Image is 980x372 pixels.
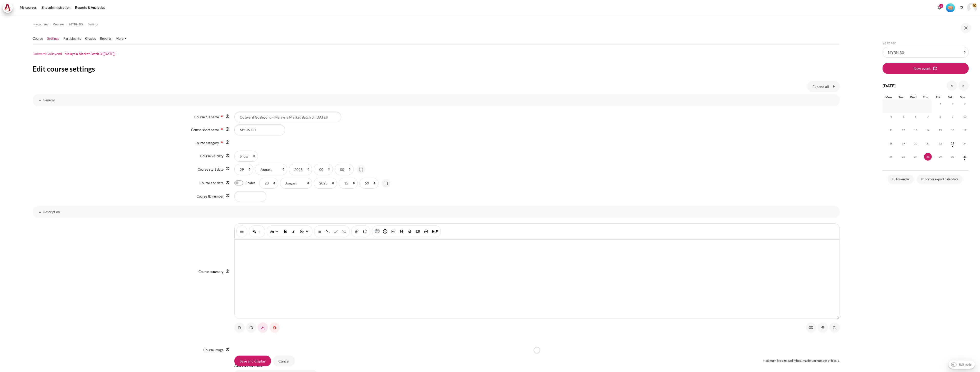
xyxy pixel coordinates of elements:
a: More [116,36,126,41]
span: 8 [936,113,944,121]
img: Help with Course end date [225,180,229,184]
span: 22 [936,140,944,147]
img: Required [220,140,224,144]
span: Required [220,140,224,143]
a: Full calendar [888,175,914,184]
h3: Description [43,210,829,214]
button: Indent [340,227,348,236]
span: 25 [887,153,895,161]
img: Required [220,114,224,118]
span: Expand all [813,84,829,89]
span: 13 [912,126,919,134]
img: Help with Course category [225,140,229,144]
label: Course visibility [200,154,224,158]
a: Reports & Analytics [73,3,107,13]
input: Cancel [273,356,295,366]
span: New event [914,66,931,71]
span: 7 [924,113,932,121]
a: Site administration [40,3,72,13]
h4: [DATE] [883,83,896,89]
span: 5 [899,113,907,121]
span: 17 [961,126,969,134]
button: Font colour [298,227,311,236]
img: Calendar [383,180,389,186]
span: 27 [912,153,919,161]
button: Paragraph styles [268,227,281,236]
a: Participants [64,36,81,41]
a: User menu [967,3,977,13]
img: Help with Course summary [225,269,229,273]
nav: Navigation bar [33,20,840,28]
span: 6 [912,113,919,121]
div: Level #1 [946,3,955,12]
span: Required [220,127,224,130]
img: Help with Course ID number [225,193,229,198]
label: Course summary [198,270,224,274]
label: Enable [245,180,255,186]
button: Insert H5P [430,227,439,236]
span: Thu [923,95,928,99]
span: 3 [961,100,969,107]
section: Blocks [883,41,969,185]
a: Help [224,193,231,198]
span: 28 [924,153,932,161]
img: Architeck [4,4,11,12]
a: Help [224,269,231,273]
button: Emoji picker [381,227,389,236]
img: Level #1 [946,3,955,12]
span: Mon [886,95,892,99]
h5: Calendar [883,41,969,45]
span: 20 [912,140,919,147]
span: Sun [960,95,965,99]
button: Unlink [361,227,369,236]
a: Help [224,127,231,131]
h1: Outward GoBeyond - Malaysia Market Batch 3 ([DATE]) [33,52,116,56]
input: Save and display [234,356,271,366]
img: Help with Course short name [225,127,229,131]
a: My courses [33,21,48,27]
button: Record audio [406,227,414,236]
button: Unordered list [315,227,324,236]
span: 18 [887,140,895,147]
a: My courses [18,3,38,13]
a: Course [33,36,43,41]
button: Ordered list [324,227,332,236]
span: 2 [949,100,956,107]
button: Link [Ctrl + k] [353,227,361,236]
span: 15 [936,126,944,134]
h3: General [43,98,829,102]
button: Insert or edit image [389,227,397,236]
button: New event [883,63,969,74]
span: 29 [936,153,944,161]
span: 9 [949,113,956,121]
a: Import or export calendars [917,175,963,184]
button: Manage files [422,227,430,236]
a: Expand all [807,81,840,92]
div: 2 [939,4,943,8]
a: Courses [53,21,64,27]
button: Components for learning (c4l) [373,227,381,236]
button: Outdent [332,227,340,236]
button: Insert or edit an audio/video file [397,227,406,236]
span: Sat [948,95,953,99]
a: Sunday, 31 August events [961,155,969,158]
button: Italic [Ctrl + i] [289,227,298,236]
span: Required [220,114,224,118]
a: Settings [88,21,99,27]
a: Level #1 [944,3,957,12]
a: Help [224,153,231,158]
a: Reports [100,36,112,41]
img: Calendar [358,166,364,172]
img: Help with Course image [225,347,229,351]
span: 31 [961,153,969,161]
span: Courses [53,22,64,27]
span: 14 [924,126,932,134]
img: Help with Course full name [225,114,229,118]
button: Bold [Ctrl + b] [281,227,289,236]
label: Course ID number [197,194,224,198]
a: Help [224,347,231,351]
span: Fri [936,95,940,99]
span: 19 [899,140,907,147]
button: Show/hide advanced buttons [238,227,246,236]
span: MYBN B3 [69,22,83,27]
